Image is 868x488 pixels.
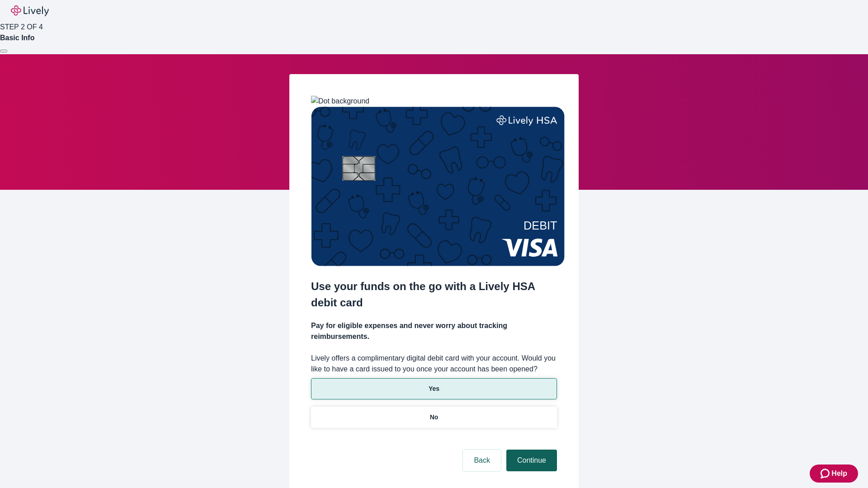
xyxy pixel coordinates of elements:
[311,320,557,342] h4: Pay for eligible expenses and never worry about tracking reimbursements.
[463,450,501,471] button: Back
[311,96,369,107] img: Dot background
[311,353,557,375] label: Lively offers a complimentary digital debit card with your account. Would you like to have a card...
[311,378,557,399] button: Yes
[311,278,557,311] h2: Use your funds on the go with a Lively HSA debit card
[430,413,439,422] p: No
[11,5,49,16] img: Lively
[311,407,557,428] button: No
[831,468,847,479] span: Help
[821,468,831,479] svg: Zendesk support icon
[506,450,557,471] button: Continue
[429,384,439,394] p: Yes
[810,465,858,483] button: Zendesk support iconHelp
[311,107,565,266] img: Debit card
